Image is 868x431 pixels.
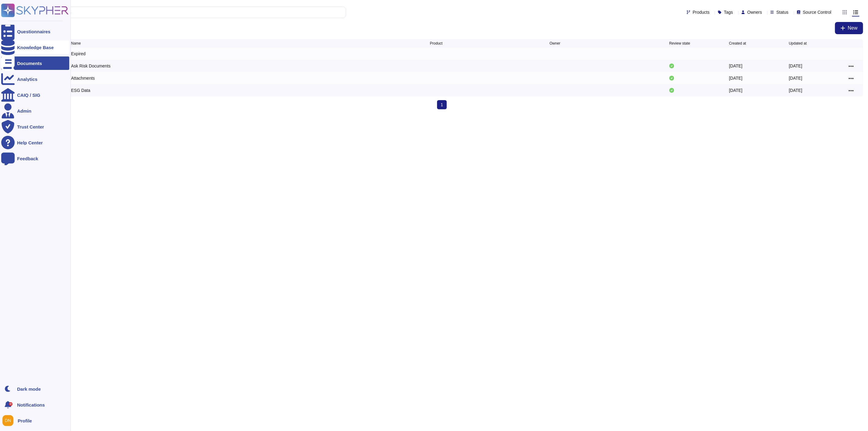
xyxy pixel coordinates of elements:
button: New [835,22,863,34]
div: Trust Center [17,125,44,129]
div: Knowledge Base [17,45,54,50]
a: Questionnaires [1,25,69,38]
span: Product [430,42,443,45]
div: Dark mode [17,387,41,391]
a: Admin [1,104,69,118]
div: [DATE] [789,75,802,81]
div: [DATE] [729,75,743,81]
span: 1 [437,100,447,109]
div: Analytics [17,77,38,81]
a: Analytics [1,72,69,86]
span: Review state [669,42,690,45]
a: Help Center [1,136,69,149]
span: Notifications [17,403,45,407]
div: [DATE] [729,87,743,93]
div: Attachments [71,75,95,81]
div: Questionnaires [17,29,50,34]
input: Search by keywords [24,7,346,18]
a: Feedback [1,152,69,165]
div: ESG Data [71,87,90,93]
div: Admin [17,109,31,113]
button: user [1,414,18,427]
span: Created at [729,42,746,45]
span: Status [776,10,789,14]
div: Expired [71,51,85,57]
span: Source Control [803,10,831,14]
div: [DATE] [729,63,743,69]
img: user [2,415,13,426]
a: Documents [1,56,69,70]
div: Help Center [17,140,43,145]
span: Tags [724,10,733,14]
div: Documents [17,61,42,66]
a: Knowledge Base [1,41,69,54]
span: Owner [550,42,560,45]
span: Profile [18,418,32,423]
a: Trust Center [1,120,69,133]
span: Products [693,10,710,14]
div: Ask Risk Documents [71,63,110,69]
div: [DATE] [789,87,802,93]
span: Name [71,42,81,45]
span: Updated at [789,42,807,45]
span: New [848,26,858,31]
div: CAIQ / SIG [17,93,40,97]
div: 9+ [9,402,13,406]
span: Owners [747,10,762,14]
div: [DATE] [789,63,802,69]
div: Feedback [17,156,38,161]
a: CAIQ / SIG [1,88,69,102]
